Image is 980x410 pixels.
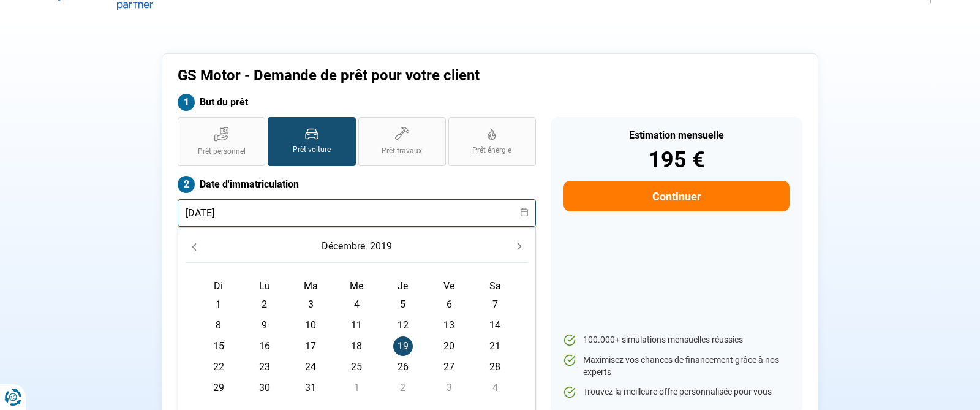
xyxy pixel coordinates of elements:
[380,357,426,378] td: 26
[255,378,274,398] span: 30
[334,315,380,336] td: 11
[485,378,505,398] span: 4
[178,67,643,85] h1: GS Motor - Demande de prêt pour votre client
[288,378,334,398] td: 31
[426,357,472,378] td: 27
[255,295,274,314] span: 2
[511,238,528,255] button: Next Month
[209,295,228,314] span: 1
[489,280,501,292] span: Sa
[288,336,334,357] td: 17
[241,357,287,378] td: 23
[472,315,518,336] td: 14
[195,294,241,315] td: 1
[214,280,223,292] span: Di
[186,238,203,255] button: Previous Month
[426,315,472,336] td: 13
[426,336,472,357] td: 20
[393,357,413,377] span: 26
[255,316,274,335] span: 9
[195,357,241,378] td: 22
[334,336,380,357] td: 18
[347,357,366,377] span: 25
[393,336,413,356] span: 19
[485,336,505,356] span: 21
[293,145,331,155] span: Prêt voiture
[380,315,426,336] td: 12
[472,294,518,315] td: 7
[347,336,366,356] span: 18
[439,295,459,314] span: 6
[178,94,536,111] label: But du prêt
[382,146,422,156] span: Prêt travaux
[195,315,241,336] td: 8
[301,357,320,377] span: 24
[241,294,287,315] td: 2
[195,378,241,398] td: 29
[178,176,536,193] label: Date d'immatriculation
[288,294,334,315] td: 3
[255,357,274,377] span: 23
[255,336,274,356] span: 16
[347,316,366,335] span: 11
[563,131,790,140] div: Estimation mensuelle
[304,280,318,292] span: Ma
[380,294,426,315] td: 5
[485,316,505,335] span: 14
[334,294,380,315] td: 4
[485,357,505,377] span: 28
[259,280,270,292] span: Lu
[301,295,320,314] span: 3
[443,280,454,292] span: Ve
[380,378,426,398] td: 2
[241,378,287,398] td: 30
[301,378,320,398] span: 31
[563,149,790,171] div: 195 €
[485,295,505,314] span: 7
[301,316,320,335] span: 10
[393,295,413,314] span: 5
[241,315,287,336] td: 9
[393,378,413,398] span: 2
[472,145,511,156] span: Prêt énergie
[439,357,459,377] span: 27
[334,357,380,378] td: 25
[426,378,472,398] td: 3
[198,146,246,157] span: Prêt personnel
[350,280,363,292] span: Me
[288,315,334,336] td: 10
[393,316,413,335] span: 12
[288,357,334,378] td: 24
[209,378,228,398] span: 29
[301,336,320,356] span: 17
[426,294,472,315] td: 6
[439,316,459,335] span: 13
[367,235,394,257] button: Choose Year
[319,235,367,257] button: Choose Month
[439,336,459,356] span: 20
[472,357,518,378] td: 28
[398,280,408,292] span: Je
[347,295,366,314] span: 4
[347,378,366,398] span: 1
[563,354,790,378] li: Maximisez vos chances de financement grâce à nos experts
[563,334,790,346] li: 100.000+ simulations mensuelles réussies
[209,357,228,377] span: 22
[472,336,518,357] td: 21
[563,386,790,398] li: Trouvez la meilleure offre personnalisée pour vous
[209,316,228,335] span: 8
[380,336,426,357] td: 19
[195,336,241,357] td: 15
[563,181,790,211] button: Continuer
[472,378,518,398] td: 4
[241,336,287,357] td: 16
[334,378,380,398] td: 1
[178,199,536,227] input: jj/mm/aaaa
[209,336,228,356] span: 15
[439,378,459,398] span: 3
